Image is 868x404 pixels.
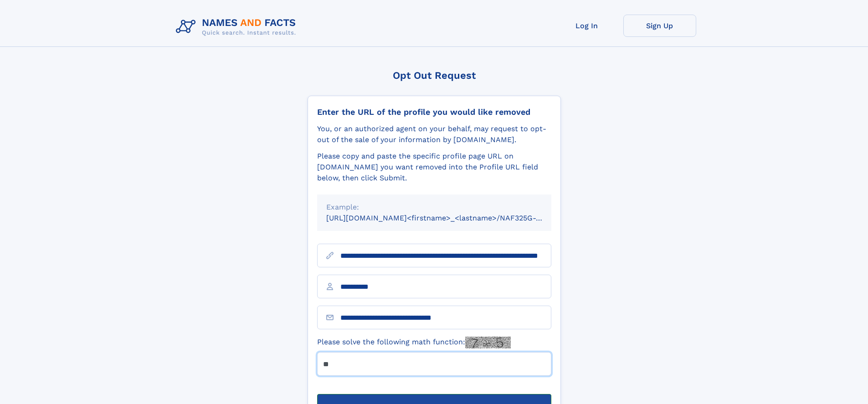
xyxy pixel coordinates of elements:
[317,151,551,184] div: Please copy and paste the specific profile page URL on [DOMAIN_NAME] you want removed into the Pr...
[317,123,551,145] div: You, or an authorized agent on your behalf, may request to opt-out of the sale of your informatio...
[326,202,542,213] div: Example:
[550,15,623,37] a: Log In
[623,15,696,37] a: Sign Up
[308,70,561,81] div: Opt Out Request
[317,337,511,348] label: Please solve the following math function:
[172,15,303,39] img: Logo Names and Facts
[317,107,551,117] div: Enter the URL of the profile you would like removed
[326,214,569,222] small: [URL][DOMAIN_NAME]<firstname>_<lastname>/NAF325G-xxxxxxxx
